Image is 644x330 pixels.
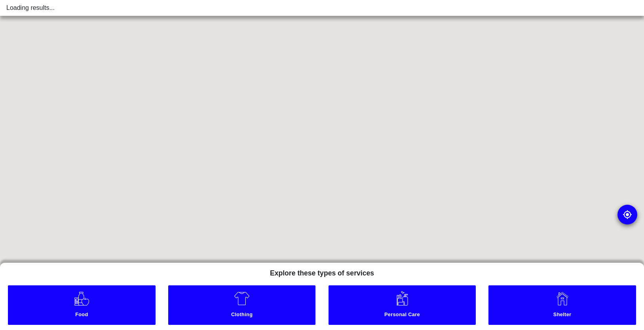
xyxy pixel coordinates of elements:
[330,311,474,320] small: Personal Care
[490,311,634,320] small: Shelter
[8,285,155,325] a: Food
[555,290,570,306] img: Shelter
[234,290,250,306] img: Clothing
[623,210,632,219] img: go to my location
[10,311,154,320] small: Food
[168,285,315,325] a: Clothing
[488,285,636,325] a: Shelter
[74,290,90,306] img: Food
[329,285,476,325] a: Personal Care
[264,263,380,281] h5: Explore these types of services
[170,311,314,320] small: Clothing
[394,290,410,306] img: Personal Care
[6,3,638,13] div: Loading results...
